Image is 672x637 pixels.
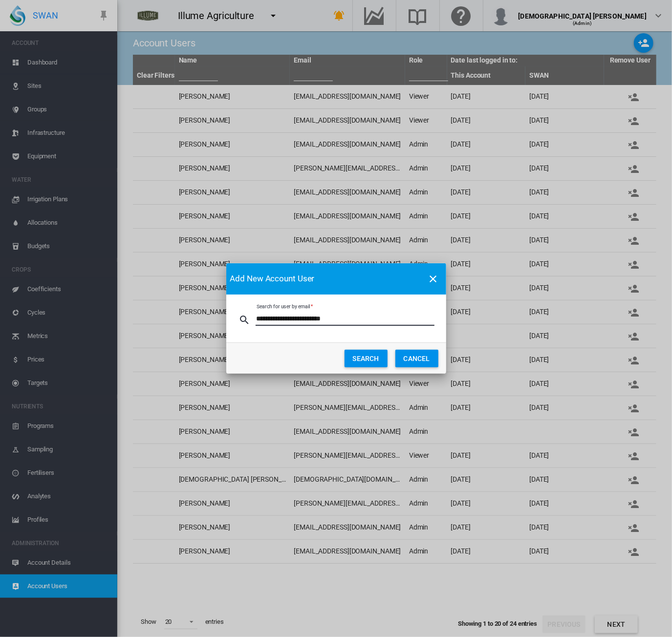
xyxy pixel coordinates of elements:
button: icon-close [424,269,443,289]
button: CANCEL [395,350,438,367]
button: SEARCH [345,350,388,367]
md-icon: icon-close [428,273,439,285]
md-dialog: Search for ... [226,263,446,374]
md-icon: icon-magnify [239,314,251,326]
span: Add New Account User [230,273,315,285]
input: Search for user by email [256,311,434,326]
